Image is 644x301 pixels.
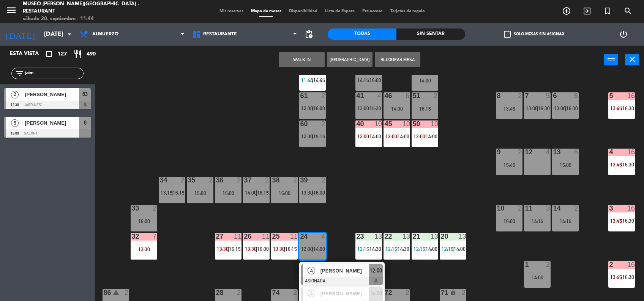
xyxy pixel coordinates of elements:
span: 14:00 [454,246,466,252]
span: 12:00 [370,266,382,275]
div: 15:45 [496,162,522,168]
span: | [368,246,370,252]
div: 5 [574,92,579,99]
i: power_settings_new [619,30,628,39]
span: 13:15 [161,190,172,196]
span: Mis reservas [216,9,247,13]
div: 36 [216,177,216,184]
div: 16 [627,261,635,268]
span: 13:30 [273,246,285,252]
div: 13 [553,149,553,155]
div: 14:15 [524,219,551,224]
span: 14:00 [369,133,381,139]
div: 10 [374,120,382,127]
div: 2 [209,177,213,184]
div: 2 [546,261,551,268]
span: 12:00 [385,133,397,139]
button: Bloquear Mesa [375,52,420,67]
i: menu [6,5,17,16]
span: 16:15 [257,190,269,196]
div: 9 [497,149,497,155]
div: 2 [181,177,185,184]
i: crop_square [44,49,54,59]
span: 16:30 [622,162,634,168]
span: 13:45 [610,105,622,111]
span: 14:45 [313,77,325,83]
label: Solo mesas sin asignar [504,31,564,38]
div: 2 [153,205,157,212]
div: 41 [356,92,357,99]
div: 16 [627,92,635,99]
span: 12:15 [414,246,425,252]
span: pending_actions [304,30,313,39]
span: Disponibilidad [285,9,321,13]
i: turned_in_not [603,6,612,16]
div: 16 [627,205,635,212]
span: 490 [87,50,96,59]
span: 12:30 [301,105,313,111]
div: 2 [125,289,129,296]
div: 14:00 [412,78,438,83]
span: | [368,105,370,111]
div: Esta vista [4,49,55,59]
div: 74 [272,289,272,296]
span: 63 [82,90,88,99]
div: 11 [262,233,270,240]
span: 16:00 [313,190,325,196]
div: 35 [188,177,188,184]
span: 16:00 [313,105,325,111]
span: 16:00 [369,77,381,83]
div: 2 [462,289,466,296]
div: 21 [412,233,413,240]
span: [PERSON_NAME] [25,119,79,127]
button: [GEOGRAPHIC_DATA] [327,52,373,67]
span: 12:15 [442,246,453,252]
div: 26 [244,233,244,240]
div: 6 [406,92,410,99]
div: 16:00 [131,219,157,224]
div: 15:00 [187,190,213,196]
div: 25 [272,233,272,240]
i: arrow_drop_down [65,30,74,39]
div: 16:15 [412,106,438,111]
span: 13:45 [610,218,622,224]
div: 2 [237,289,241,296]
div: 2 [237,177,241,184]
div: 2 [321,177,326,184]
span: 13:45 [610,274,622,280]
span: [PERSON_NAME] [320,267,369,275]
div: 2 [321,92,326,99]
span: | [368,133,370,139]
div: 11 [234,233,241,240]
i: add_circle_outline [562,6,571,16]
div: 16:00 [215,190,241,196]
i: filter_list [15,69,24,78]
span: | [621,274,623,280]
div: 16:00 [271,190,298,196]
span: 4 [308,290,315,297]
span: 12:00 [357,133,369,139]
div: 13:45 [496,106,522,111]
span: 16:30 [566,105,578,111]
span: 16:30 [622,218,634,224]
span: check_box_outline_blank [504,31,511,38]
div: 20 [440,233,441,240]
span: Almuerzo [92,32,118,37]
div: 14:00 [384,106,410,111]
span: [PERSON_NAME] [320,290,369,298]
div: 16:00 [496,219,522,224]
div: 2 [518,149,522,155]
span: 14:00 [426,133,437,139]
div: 38 [272,177,272,184]
div: 6 [574,149,579,155]
div: 5 [546,92,551,99]
div: 4 [321,233,326,240]
div: 28 [216,289,216,296]
div: 37 [244,177,244,184]
span: Lista de Espera [321,9,358,13]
